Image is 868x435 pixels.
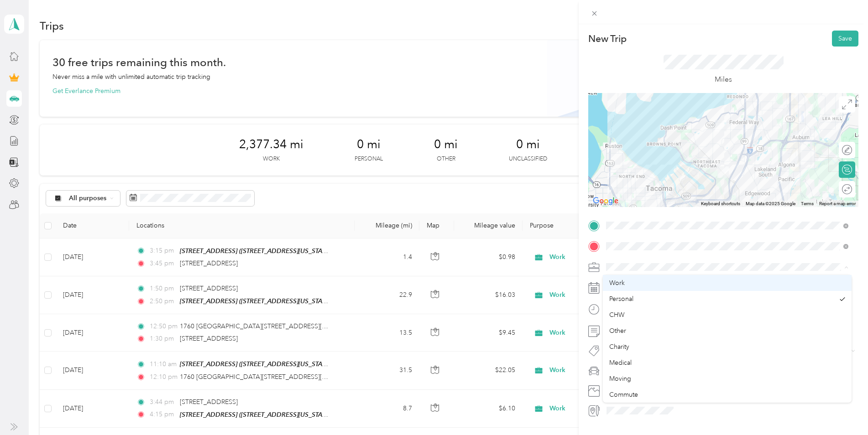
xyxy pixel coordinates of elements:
span: Moving [609,375,631,383]
span: Medical [609,359,632,367]
span: Charity [609,343,629,351]
iframe: Everlance-gr Chat Button Frame [817,384,868,435]
span: CHW [609,311,625,319]
a: Open this area in Google Maps (opens a new window) [591,195,621,207]
a: Terms (opens in new tab) [801,201,814,206]
p: Miles [715,74,732,85]
img: Google [591,195,621,207]
span: Other [609,327,626,335]
span: Work [609,279,625,287]
button: Keyboard shortcuts [701,201,740,207]
span: Personal [609,295,633,303]
span: Map data ©2025 Google [746,201,795,206]
button: Save [832,31,858,47]
p: New Trip [588,32,627,45]
span: Commute [609,391,638,399]
a: Report a map error [819,201,856,206]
